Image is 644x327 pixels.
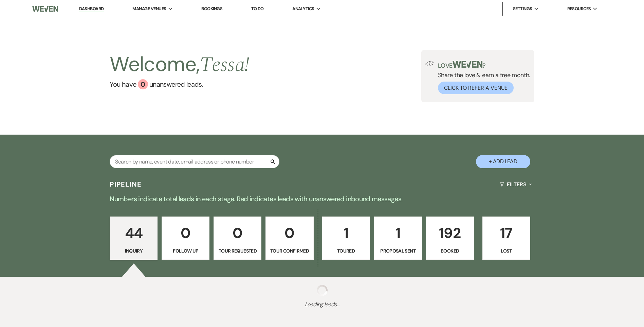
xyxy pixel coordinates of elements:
p: 1 [379,222,418,244]
p: 17 [487,222,526,244]
input: Search by name, event date, email address or phone number [110,155,279,168]
a: 0Follow Up [162,217,209,260]
p: Booked [430,247,470,255]
a: 1Proposal Sent [374,217,422,260]
a: 0Tour Confirmed [265,217,313,260]
a: Dashboard [79,6,104,12]
button: + Add Lead [476,155,530,168]
img: weven-logo-green.svg [453,61,483,68]
a: You have 0 unanswered leads. [110,79,249,89]
div: Share the love & earn a free month. [434,61,530,94]
p: 0 [166,222,205,244]
p: Tour Requested [218,247,257,255]
p: Lost [487,247,526,255]
span: Resources [567,5,591,12]
span: Manage Venues [132,5,166,12]
span: Tessa ! [200,49,249,81]
p: Proposal Sent [379,247,418,255]
a: 192Booked [426,217,474,260]
img: Weven Logo [32,2,58,16]
a: 17Lost [482,217,530,260]
button: Filters [497,175,534,193]
span: Analytics [292,5,314,12]
p: 1 [327,222,366,244]
p: Love ? [438,61,530,69]
span: Loading leads... [32,300,612,309]
p: 0 [270,222,309,244]
img: loading spinner [317,285,328,296]
img: loud-speaker-illustration.svg [425,61,434,66]
div: 0 [138,79,148,89]
p: 44 [114,222,153,244]
p: Toured [327,247,366,255]
p: 0 [218,222,257,244]
button: Click to Refer a Venue [438,82,514,94]
a: 44Inquiry [110,217,158,260]
span: Settings [513,5,532,12]
p: 192 [430,222,470,244]
a: 0Tour Requested [214,217,261,260]
p: Follow Up [166,247,205,255]
a: Bookings [201,6,222,12]
p: Tour Confirmed [270,247,309,255]
p: Inquiry [114,247,153,255]
h2: Welcome, [110,50,249,79]
h3: Pipeline [110,179,142,189]
a: To Do [251,6,264,12]
p: Numbers indicate total leads in each stage. Red indicates leads with unanswered inbound messages. [78,193,567,204]
a: 1Toured [322,217,370,260]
